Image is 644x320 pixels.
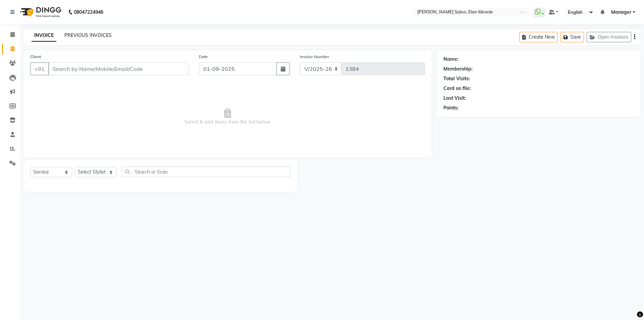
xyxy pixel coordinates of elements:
[122,167,290,177] input: Search or Scan
[30,62,49,75] button: +91
[519,32,558,42] button: Create New
[611,9,631,16] span: Manager
[443,95,466,102] div: Last Visit:
[300,54,329,60] label: Invoice Number
[48,62,189,75] input: Search by Name/Mobile/Email/Code
[443,104,459,111] div: Points:
[74,3,103,21] b: 08047224946
[443,75,470,82] div: Total Visits:
[587,32,631,42] button: Open Invoices
[64,32,112,38] a: PREVIOUS INVOICES
[30,54,41,60] label: Client
[443,85,471,92] div: Card on file:
[32,30,56,42] a: INVOICE
[17,3,63,21] img: logo
[560,32,584,42] button: Save
[30,83,425,150] span: Select & add items from the list below
[443,56,459,63] div: Name:
[443,65,473,73] div: Membership:
[199,54,208,60] label: Date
